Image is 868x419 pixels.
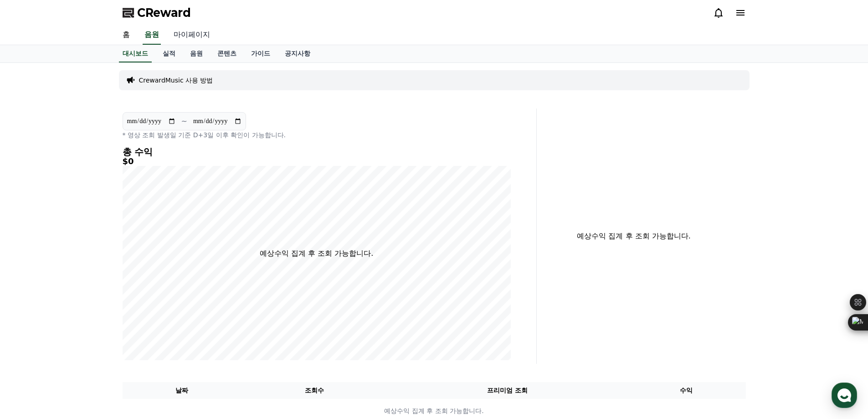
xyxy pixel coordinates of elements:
a: 실적 [155,45,183,62]
a: CReward [123,5,191,20]
a: 설정 [118,289,175,312]
a: 공지사항 [277,45,318,62]
p: * 영상 조회 발생일 기준 D+3일 이후 확인이 가능합니다. [123,130,511,140]
a: 음원 [143,26,161,45]
a: 대화 [60,289,118,312]
a: 마이페이지 [166,26,217,45]
span: 설정 [141,303,152,310]
a: CrewardMusic 사용 방법 [139,76,213,85]
th: 수익 [627,382,746,399]
a: 가이드 [244,45,277,62]
span: 대화 [83,303,94,310]
th: 날짜 [123,382,241,399]
a: 콘텐츠 [210,45,244,62]
span: 홈 [29,303,34,310]
a: 홈 [3,289,60,312]
p: ~ [181,116,187,127]
span: CReward [137,5,191,20]
h4: 총 수익 [123,147,511,157]
p: 예상수익 집계 후 조회 가능합니다. [123,406,745,416]
h5: $0 [123,157,511,166]
p: 예상수익 집계 후 조회 가능합니다. [544,231,724,242]
p: 예상수익 집계 후 조회 가능합니다. [260,248,373,259]
a: 홈 [115,26,137,45]
th: 프리미엄 조회 [388,382,627,399]
a: 대시보드 [119,45,152,62]
a: 음원 [183,45,210,62]
th: 조회수 [241,382,387,399]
